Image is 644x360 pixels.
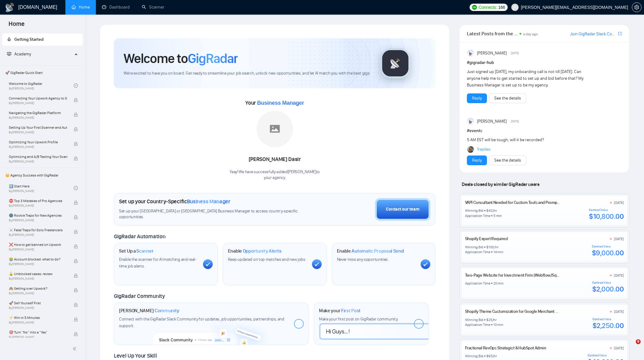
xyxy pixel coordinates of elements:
div: Application Time [465,281,490,286]
h1: Enable [228,248,282,254]
span: check-circle [74,83,78,88]
span: Getting Started [14,37,44,42]
span: lock [74,317,78,322]
div: 25 [488,317,492,322]
div: /hr [493,208,497,213]
span: 🚀 Sell Yourself First [9,300,67,306]
span: lock [74,98,78,102]
a: setting [632,5,642,10]
div: $2,000.00 [592,285,624,294]
span: 😭 Account blocked: what to do? [9,256,67,262]
div: [DATE] [614,273,624,278]
span: By [PERSON_NAME] [9,262,67,266]
span: 166 [498,4,505,11]
div: [PERSON_NAME] Dasir [229,154,320,165]
div: Application Time [465,322,490,327]
span: By [PERSON_NAME] [9,145,67,149]
a: VAPI Consultant Needed for Custom Tools and Prompt Engineering [465,200,581,205]
span: ⛔ Top 3 Mistakes of Pro Agencies [9,198,67,204]
span: Keep updated on top matches and new jobs. [228,257,306,262]
span: rocket [7,37,11,41]
div: 65 [488,354,493,358]
a: Shopify Expert Required [465,236,508,241]
div: /hr [494,245,498,250]
span: Connecting Your Upwork Agency to GigRadar [9,95,67,101]
a: See the details [494,95,521,102]
span: lock [74,332,78,336]
a: Reply [472,95,482,102]
li: Getting Started [2,33,83,46]
img: Korlan [467,146,474,153]
div: 5 min [493,213,502,218]
iframe: Intercom live chat [623,339,638,354]
span: By [PERSON_NAME] [9,160,67,163]
span: Level Up Your Skill [114,352,157,359]
span: 🔓 Unblocked cases: review [9,271,67,277]
span: By [PERSON_NAME] [9,277,67,281]
span: Academy [14,51,31,57]
div: Winning Bid [465,354,483,358]
span: fund-projection-screen [7,52,11,56]
span: Automatic Proposal Send [352,248,404,254]
img: placeholder.png [257,111,293,147]
span: lock [74,215,78,219]
div: Contact our team [386,206,419,213]
h1: Make your [319,308,361,314]
img: Anisuzzaman Khan [467,118,474,125]
span: ☠️ Fatal Traps for Solo Freelancers [9,227,67,233]
div: Contract Value [589,208,624,212]
span: First Post [341,308,361,314]
a: homeHome [72,5,90,10]
a: 1️⃣ Start HereBy[PERSON_NAME] [9,181,74,195]
a: searchScanner [142,5,164,10]
span: Home [4,19,30,32]
span: Set up your [GEOGRAPHIC_DATA] or [GEOGRAPHIC_DATA] Business Manager to access country-specific op... [119,208,306,220]
span: GigRadar Community [114,293,165,299]
span: By [PERSON_NAME] [9,248,67,251]
span: Opportunity Alerts [243,248,282,254]
span: lock [74,113,78,117]
div: 10 min [493,322,503,327]
span: [DATE] [511,119,519,124]
span: Connects: [479,4,497,11]
span: Deals closed by similar GigRadar users [459,179,542,190]
img: Anisuzzaman Khan [467,50,474,57]
div: Winning Bid [465,245,483,250]
div: Winning Bid [465,208,483,213]
div: Contract Value [592,245,624,248]
h1: [PERSON_NAME] [119,308,179,314]
div: [DATE] [614,236,624,241]
span: Setting Up Your First Scanner and Auto-Bidder [9,124,67,131]
div: $ [486,354,488,358]
div: Contract Value [592,281,624,285]
div: Application Time [465,250,490,254]
div: Contract Value [593,317,624,321]
span: lock [74,274,78,278]
a: export [618,31,622,37]
span: Academy [7,51,31,57]
span: By [PERSON_NAME] [9,204,67,208]
span: lock [74,303,78,307]
span: user [513,5,517,9]
div: Just signed up [DATE], my onboarding call is not till [DATE]. Can anyone help me to get started t... [467,68,591,89]
span: 🙈 Getting over Upwork? [9,285,67,292]
img: gigradar-logo.png [380,48,411,79]
span: lock [74,127,78,131]
h1: Set up your Country-Specific [119,198,230,205]
span: [DATE] [511,51,519,56]
span: lock [74,244,78,249]
span: lock [74,156,78,161]
a: See the details [494,157,521,164]
span: 🎯 Turn “No” into a “Yes” [9,329,67,335]
span: 🚀 GigRadar Quick Start [3,67,82,79]
span: Latest Posts from the GigRadar Community [467,30,518,37]
span: Business Manager [257,100,304,106]
span: By [PERSON_NAME] [9,218,67,222]
div: $10,800.00 [589,212,624,221]
div: 40 [488,208,493,213]
span: By [PERSON_NAME] [9,306,67,310]
span: lock [74,142,78,146]
div: 5 AM EST will be tough, will it be recorded? [467,137,591,143]
span: check-circle [74,186,78,190]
